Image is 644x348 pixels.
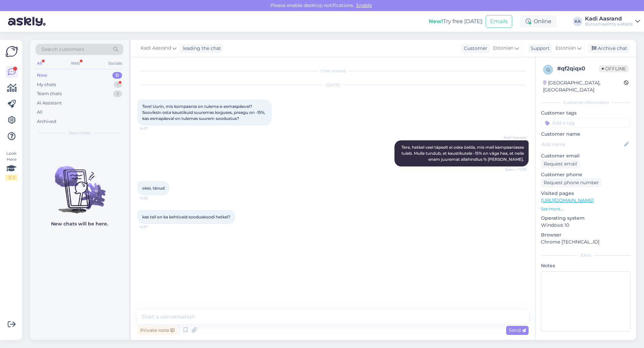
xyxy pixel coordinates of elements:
b: New! [429,18,443,24]
span: okei, tänud [142,186,165,191]
div: Look Here [5,150,17,181]
div: All [36,59,43,68]
span: Estonian [493,45,514,52]
div: 0 [112,72,122,79]
span: Send [509,327,526,333]
div: Customer information [541,99,631,106]
div: Archive chat [588,44,630,53]
div: KA [573,17,582,26]
div: 2 / 3 [5,175,17,181]
p: Customer name [541,131,631,138]
span: Offline [599,65,629,72]
p: Browser [541,231,631,238]
input: Add a tag [541,118,631,128]
img: No chats [30,154,129,214]
p: Customer tags [541,110,631,117]
span: q [546,67,550,72]
div: Customer [461,45,487,52]
div: Support [528,45,550,52]
p: See more ... [541,206,631,212]
div: Archived [37,118,56,125]
div: All [37,109,43,116]
div: [DATE] [138,82,529,88]
p: Customer phone [541,171,631,178]
span: New chats [69,130,90,136]
p: Operating system [541,215,631,222]
input: Add name [541,141,623,148]
span: Tere, hetkel veel täpselt ei oska öelda, mis meil kampaaniasse tuleb. Mulle tundub, et kaustikute... [401,145,525,162]
span: 14:37 [140,224,165,229]
div: Request email [541,159,580,168]
span: Kadi Aasrand [141,45,171,52]
div: # qf2qiqx0 [557,65,599,73]
div: Web [69,59,81,68]
div: Kadi Aasrand [585,16,633,21]
span: 14:36 [140,196,165,201]
p: Windows 10 [541,222,631,229]
div: 1 [114,81,122,88]
span: 14:27 [140,126,165,131]
div: Büroomaailm's website [585,21,633,27]
div: Extra [541,252,631,258]
div: New [37,72,47,79]
p: Visited pages [541,190,631,197]
div: Chat started [138,68,529,74]
span: Estonian [555,45,576,52]
span: Tere! Uurin, mis kompaania on tulema e-esmaspäeval? Sooviksin osta kaustikuid suuremas koguses, p... [142,104,266,121]
div: Private note [138,326,177,335]
div: Team chats [37,90,62,97]
div: My chats [37,81,56,88]
span: Search customers [42,46,84,53]
button: Emails [486,15,512,28]
span: Kadi Aasrand [501,135,527,140]
div: leading the chat [180,45,221,52]
div: Request phone number [541,178,602,187]
div: Socials [107,59,123,68]
p: Notes [541,262,631,269]
span: Enable [354,2,374,8]
span: kas teil on ka kehtivaid sooduskoodi hetkel? [142,214,230,219]
div: AI Assistant [37,100,62,107]
div: 3 [113,90,122,97]
img: Askly Logo [5,45,18,58]
a: [URL][DOMAIN_NAME] [541,197,594,203]
p: New chats will be here. [51,220,108,227]
a: Kadi AasrandBüroomaailm's website [585,16,640,27]
p: Chrome [TECHNICAL_ID] [541,238,631,246]
div: Online [520,15,557,27]
span: Seen ✓ 14:32 [501,167,527,172]
p: Customer email [541,152,631,159]
div: Try free [DATE]: [429,17,483,25]
div: [GEOGRAPHIC_DATA], [GEOGRAPHIC_DATA] [543,79,624,93]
